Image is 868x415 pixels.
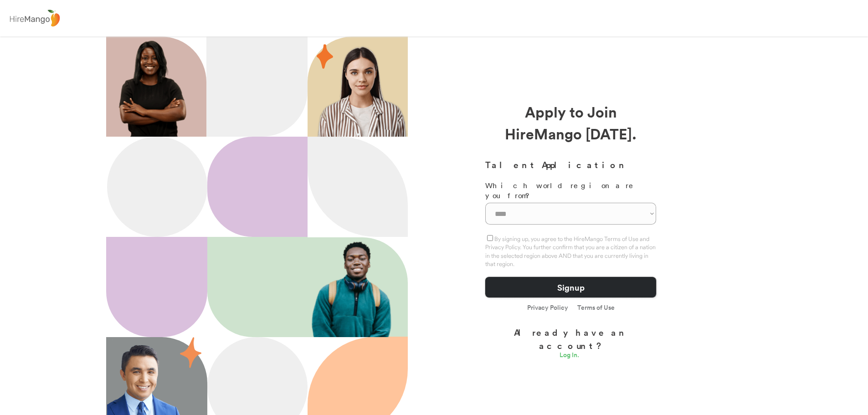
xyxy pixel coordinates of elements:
[180,337,201,368] img: 55
[485,180,656,201] div: Which world region are you from?
[485,101,656,144] div: Apply to Join HireMango [DATE].
[317,44,333,69] img: 29
[560,352,582,361] a: Log In.
[485,277,656,297] button: Signup
[485,235,656,267] label: By signing up, you agree to the HireMango Terms of Use and Privacy Policy. You further confirm th...
[527,304,568,312] a: Privacy Policy
[7,8,62,29] img: logo%20-%20hiremango%20gray.png
[308,238,400,337] img: 202x218.png
[107,137,207,237] img: Ellipse%2012
[108,36,197,137] img: 200x220.png
[577,304,615,311] a: Terms of Use
[317,46,408,137] img: hispanic%20woman.png
[485,326,656,352] div: Already have an account?
[485,158,656,171] h3: Talent Application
